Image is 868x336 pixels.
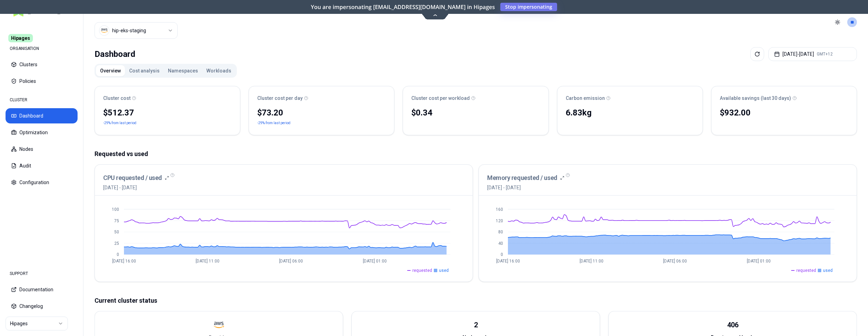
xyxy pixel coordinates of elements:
button: Configuration [6,175,78,190]
div: 6.83 kg [566,107,694,118]
button: Documentation [6,282,78,297]
div: Carbon emission [566,95,694,102]
button: Namespaces [164,65,202,76]
tspan: 0 [117,252,119,257]
p: -29% from last period [257,120,290,127]
span: used [823,268,833,273]
div: 406 [727,320,739,330]
button: Policies [6,74,78,89]
p: Current cluster status [95,296,857,305]
button: Dashboard [6,108,78,123]
h3: Memory requested / used [487,173,557,183]
div: CLUSTER [6,93,78,107]
tspan: 25 [114,241,119,246]
tspan: [DATE] 11:00 [580,259,603,264]
span: requested [412,268,432,273]
button: Clusters [6,57,78,72]
p: Requested vs used [95,149,857,159]
tspan: 50 [114,230,119,234]
button: Workloads [202,65,235,76]
div: Cluster cost per day [257,95,386,102]
button: Overview [96,65,125,76]
div: Available savings (last 30 days) [720,95,848,102]
img: aws [214,320,224,330]
div: SUPPORT [6,267,78,281]
button: [DATE]-[DATE]GMT+12 [768,47,857,61]
div: ORGANISATION [6,42,78,55]
button: Select a value [95,22,178,39]
tspan: [DATE] 01:00 [747,259,771,264]
p: -29% from last period [103,120,136,127]
span: used [439,268,449,273]
h3: CPU requested / used [103,173,162,183]
div: $512.37 [103,107,232,118]
tspan: 80 [498,230,503,234]
tspan: 100 [112,207,119,212]
span: [DATE] - [DATE] [487,184,564,191]
button: Nodes [6,141,78,157]
tspan: 0 [501,252,503,257]
button: Optimization [6,125,78,140]
tspan: 40 [498,241,503,246]
div: $0.34 [411,107,540,118]
button: Cost analysis [125,65,164,76]
tspan: [DATE] 16:00 [496,259,520,264]
span: requested [796,268,816,273]
button: Changelog [6,299,78,314]
div: $932.00 [720,107,848,118]
div: hip-eks-staging [112,27,146,34]
div: 2 [474,320,478,330]
tspan: [DATE] 01:00 [363,259,387,264]
div: Dashboard [95,47,135,61]
img: aws [101,27,108,34]
button: Audit [6,158,78,173]
tspan: [DATE] 11:00 [196,259,220,264]
span: [DATE] - [DATE] [103,184,169,191]
div: $73.20 [257,107,386,118]
tspan: 75 [114,218,119,223]
div: Cluster cost per workload [411,95,540,102]
tspan: [DATE] 06:00 [663,259,687,264]
tspan: 160 [496,207,503,212]
span: Hipages [8,34,33,42]
div: Cluster cost [103,95,232,102]
tspan: [DATE] 06:00 [279,259,303,264]
tspan: [DATE] 16:00 [112,259,136,264]
span: GMT+12 [817,51,833,57]
tspan: 120 [496,218,503,223]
